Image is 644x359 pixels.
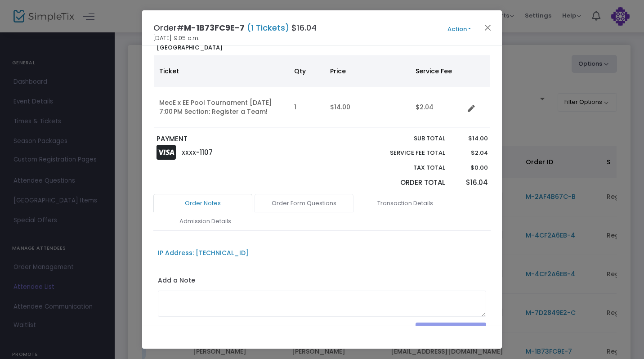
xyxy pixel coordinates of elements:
td: $2.04 [410,87,464,128]
p: $16.04 [454,178,487,188]
span: (1 Tickets) [245,22,291,33]
a: Order Notes [153,194,252,213]
td: $14.00 [325,87,410,128]
b: Alberta T3H 4G5 [GEOGRAPHIC_DATA] [157,34,223,52]
th: Ticket [154,55,289,87]
p: $0.00 [454,163,487,172]
p: Sub total [369,134,445,143]
p: PAYMENT [157,134,318,144]
label: Add a Note [158,276,195,287]
th: Qty [289,55,325,87]
a: Admission Details [156,212,255,231]
th: Price [325,55,410,87]
p: Service Fee Total [369,148,445,157]
th: Service Fee [410,55,464,87]
div: Data table [154,55,490,128]
span: XXXX [182,149,196,157]
p: Tax Total [369,163,445,172]
button: Action [432,24,486,34]
div: IP Address: [TECHNICAL_ID] [158,248,249,258]
span: M-1B73FC9E-7 [184,22,245,33]
a: Order Form Questions [255,194,353,213]
span: -1107 [196,148,213,157]
td: MecE x EE Pool Tournament [DATE] 7:00 PM Section: Register a Team! [154,87,289,128]
a: Transaction Details [356,194,455,213]
button: Close [482,22,494,33]
p: $2.04 [454,148,487,157]
h4: Order# $16.04 [153,22,317,34]
p: $14.00 [454,134,487,143]
p: Order Total [369,178,445,188]
span: [DATE] 9:05 a.m. [153,34,199,43]
td: 1 [289,87,325,128]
